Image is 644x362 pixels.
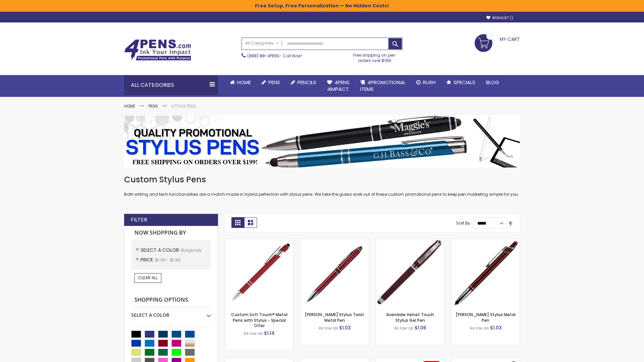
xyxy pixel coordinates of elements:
a: Avendale Velvet Touch Stylus Gel Pen-Burgundy [376,239,444,244]
a: 4Pens4impact [322,75,355,97]
img: Custom Soft Touch® Metal Pens with Stylus-Burgundy [225,239,293,307]
span: 4Pens 4impact [327,79,350,93]
span: Rush [423,79,436,86]
a: [PERSON_NAME] Stylus Metal Pen [456,312,516,323]
span: Price [141,256,155,263]
span: As low as [394,325,414,331]
img: Colter Stylus Twist Metal Pen-Burgundy [301,239,369,307]
a: Home [124,103,135,109]
div: Select A Color [131,307,211,318]
strong: Now Shopping by [131,226,211,240]
img: Olson Stylus Metal Pen-Burgundy [451,239,520,307]
img: Stylus Pens [124,116,520,168]
span: $1.00 - $1.99 [155,257,180,263]
a: Specials [441,75,481,90]
span: As low as [319,325,338,331]
img: Avendale Velvet Touch Stylus Gel Pen-Burgundy [376,239,444,307]
span: $1.03 [490,324,502,331]
strong: Shopping Options [131,293,211,307]
a: Custom Soft Touch® Metal Pens with Stylus-Burgundy [225,239,293,244]
span: Clear All [138,275,158,281]
a: Avendale Velvet Touch Stylus Gel Pen [386,312,434,323]
div: Free shipping on pen orders over $199 [346,50,403,63]
a: Blog [481,75,504,90]
a: Pens [149,103,158,109]
span: As low as [470,325,489,331]
a: Colter Stylus Twist Metal Pen-Burgundy [301,239,369,244]
span: Pens [268,79,280,86]
span: $1.06 [415,324,426,331]
a: All Categories [242,38,282,49]
span: Select A Color [141,247,181,253]
a: Pencils [285,75,322,90]
div: All Categories [124,75,218,95]
a: Clear All [135,273,161,283]
div: Both writing and tech functionalities are a match made in hybrid perfection with stylus pens. We ... [124,174,520,197]
span: - Call Now! [247,53,302,59]
a: [PERSON_NAME] Stylus Twist Metal Pen [305,312,364,323]
span: 4PROMOTIONAL ITEMS [360,79,406,93]
a: Custom Soft Touch® Metal Pens with Stylus - Special Offer [231,312,287,328]
a: Wishlist [486,15,513,20]
span: Home [237,79,251,86]
span: Pencils [298,79,316,86]
span: Burgundy [181,247,202,253]
span: Specials [453,79,475,86]
a: Olson Stylus Metal Pen-Burgundy [451,239,520,244]
strong: Stylus Pens [171,103,196,109]
strong: Filter [131,216,147,224]
span: All Categories [245,41,279,46]
h1: Custom Stylus Pens [124,174,520,185]
a: Pens [256,75,285,90]
span: Blog [486,79,499,86]
label: Sort By [456,220,470,226]
span: $1.14 [264,330,275,337]
a: 4PROMOTIONALITEMS [355,75,411,97]
a: (888) 88-4PENS [247,53,279,59]
span: $1.03 [339,324,351,331]
a: Rush [411,75,441,90]
strong: Grid [231,217,244,228]
a: Home [225,75,256,90]
span: As low as [244,330,263,336]
img: 4Pens Custom Pens and Promotional Products [124,39,191,61]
